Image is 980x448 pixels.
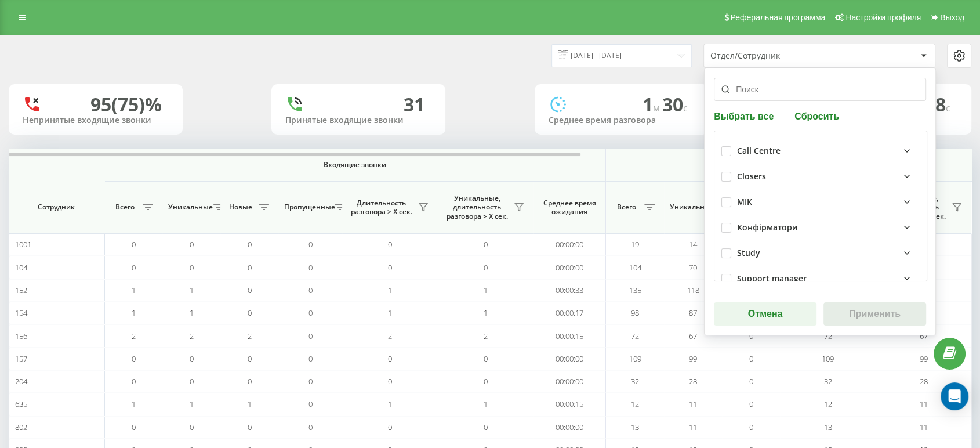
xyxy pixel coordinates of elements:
span: 30 [662,92,688,117]
span: 0 [248,422,252,432]
span: Всего [110,203,139,212]
span: 0 [484,376,488,386]
span: 0 [248,239,252,250]
span: Реферальная программа [730,13,825,22]
span: 1 [132,285,136,295]
span: 0 [308,239,313,250]
span: 70 [689,262,697,273]
span: 2 [388,331,392,341]
span: 1 [388,285,392,295]
span: 0 [388,353,392,364]
div: Непринятые входящие звонки [23,115,169,125]
span: 99 [920,353,928,364]
span: м [653,102,662,114]
span: 13 [824,422,832,432]
span: Среднее время ожидания [542,198,597,216]
div: МІК [737,197,752,207]
span: 0 [749,353,753,364]
span: 11 [689,422,697,432]
span: Настройки профиля [845,13,921,22]
div: Среднее время разговора [549,115,695,125]
span: Входящие звонки [135,160,575,169]
span: 0 [308,285,313,295]
span: 0 [484,353,488,364]
span: 32 [824,376,832,386]
span: 28 [689,376,697,386]
span: 802 [15,422,27,432]
span: 1 [484,399,488,409]
span: 2 [132,331,136,341]
span: Уникальные [168,203,210,212]
span: 0 [190,262,194,273]
span: 0 [308,422,313,432]
span: 2 [190,331,194,341]
span: 67 [920,331,928,341]
div: 95 (75)% [90,93,162,115]
span: 67 [689,331,697,341]
span: 14 [689,239,697,250]
span: 11 [920,422,928,432]
span: 0 [132,422,136,432]
span: 109 [822,353,834,364]
span: 154 [15,308,27,318]
span: 28 [920,376,928,386]
span: 0 [388,422,392,432]
span: 152 [15,285,27,295]
div: Study [737,248,760,258]
span: 118 [687,285,699,295]
span: 0 [388,239,392,250]
button: Отмена [714,302,816,326]
span: 0 [248,308,252,318]
span: 1 [484,285,488,295]
span: 0 [248,262,252,273]
span: 0 [308,308,313,318]
span: Сотрудник [19,203,94,212]
span: 72 [631,331,639,341]
span: 0 [388,376,392,386]
span: 0 [190,376,194,386]
span: 204 [15,376,27,386]
div: Open Intercom Messenger [941,382,968,410]
span: 0 [484,422,488,432]
span: 1 [132,308,136,318]
span: 0 [132,353,136,364]
span: 0 [190,353,194,364]
button: Сбросить [791,110,843,121]
span: Уникальные, длительность разговора > Х сек. [444,194,510,221]
span: 0 [388,262,392,273]
span: 0 [749,331,753,341]
div: Call Centre [737,146,781,156]
td: 00:00:00 [533,416,606,439]
span: c [946,102,950,114]
input: Поиск [714,78,926,101]
span: 2 [248,331,252,341]
div: Принятые входящие звонки [285,115,431,125]
span: 11 [689,399,697,409]
span: 135 [629,285,641,295]
div: Отдел/Сотрудник [710,51,849,61]
span: 0 [132,239,136,250]
span: 0 [308,262,313,273]
span: 0 [308,353,313,364]
span: 104 [629,262,641,273]
td: 00:00:17 [533,302,606,324]
span: 156 [15,331,27,341]
td: 00:00:00 [533,370,606,393]
td: 00:00:15 [533,324,606,347]
span: 0 [484,262,488,273]
span: 1 [388,308,392,318]
div: Конфірматори [737,223,798,233]
span: 1 [388,399,392,409]
span: 0 [248,285,252,295]
span: Всего [612,203,641,212]
td: 00:00:00 [533,348,606,370]
span: 104 [15,262,27,273]
span: 1001 [15,239,31,250]
div: 31 [404,93,424,115]
span: Уникальные [670,203,712,212]
span: 1 [248,399,252,409]
span: 0 [190,422,194,432]
span: 1 [190,308,194,318]
span: 0 [308,376,313,386]
span: 0 [132,376,136,386]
